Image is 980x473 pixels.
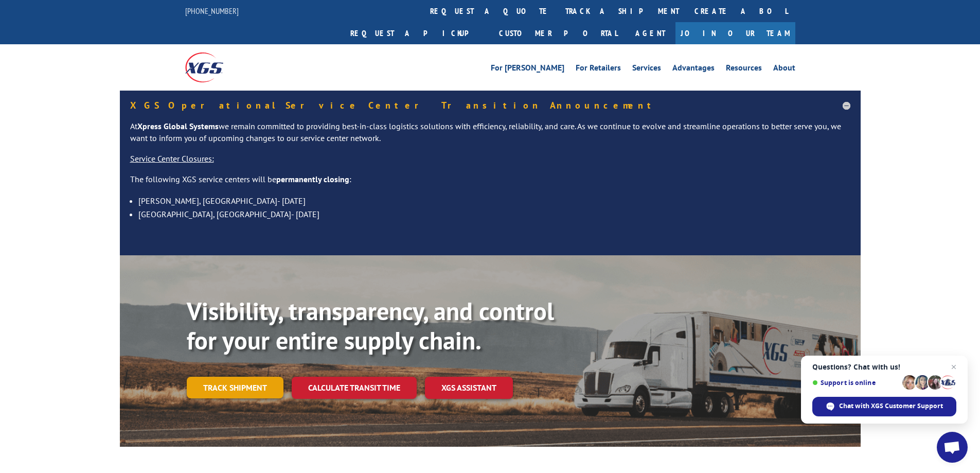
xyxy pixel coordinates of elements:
p: At we remain committed to providing best-in-class logistics solutions with efficiency, reliabilit... [130,120,850,153]
li: [PERSON_NAME], [GEOGRAPHIC_DATA]- [DATE] [138,194,850,207]
a: Join Our Team [675,22,795,44]
strong: Xpress Global Systems [137,121,219,131]
a: Request a pickup [343,22,491,44]
strong: permanently closing [276,174,349,184]
a: Services [632,64,661,75]
a: XGS ASSISTANT [425,377,513,399]
a: About [773,64,795,75]
p: The following XGS service centers will be : [130,173,850,194]
a: Calculate transit time [292,377,417,399]
span: Questions? Chat with us! [812,363,956,371]
span: Chat with XGS Customer Support [839,401,943,411]
span: Chat with XGS Customer Support [812,397,956,416]
a: For Retailers [576,64,621,75]
a: For [PERSON_NAME] [491,64,564,75]
a: Agent [625,22,675,44]
a: Customer Portal [491,22,625,44]
span: Support is online [812,379,899,387]
u: Service Center Closures: [130,153,214,164]
li: [GEOGRAPHIC_DATA], [GEOGRAPHIC_DATA]- [DATE] [138,207,850,221]
a: Track shipment [187,377,283,398]
a: Advantages [672,64,715,75]
a: [PHONE_NUMBER] [185,6,239,16]
a: Open chat [937,432,968,463]
h5: XGS Operational Service Center Transition Announcement [130,101,850,110]
b: Visibility, transparency, and control for your entire supply chain. [187,295,554,357]
a: Resources [726,64,762,75]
